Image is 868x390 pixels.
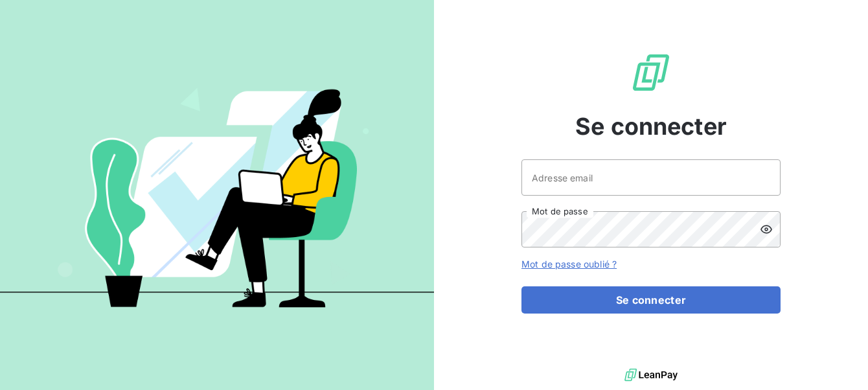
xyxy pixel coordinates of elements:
[521,286,781,314] button: Se connecter
[521,258,617,270] a: Mot de passe oublié ?
[624,365,678,385] img: logo
[575,109,727,144] span: Se connecter
[521,159,781,196] input: placeholder
[630,52,672,93] img: Logo LeanPay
